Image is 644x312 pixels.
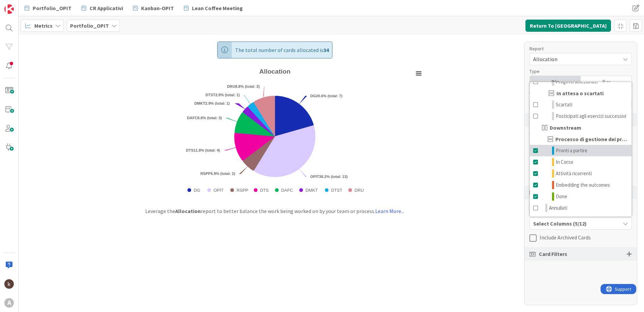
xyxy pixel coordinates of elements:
img: kh [4,279,14,289]
text: DTST [331,188,342,193]
span: Include Archived Cards [540,234,591,241]
div: A [4,298,14,308]
a: Lean Coffee Meeting [180,2,247,14]
button: Return To [GEOGRAPHIC_DATA] [525,20,611,32]
text: 20.6% (total: 7) [310,94,343,98]
b: Portfolio_OPIT [70,22,109,29]
span: Card Filters [539,250,567,258]
span: Annullati [549,204,567,212]
a: Annullati [530,202,632,214]
a: Kanban-OPIT [129,2,178,14]
div: Select Columns (5/12) [530,219,620,228]
text: 11.8% (total: 4) [186,148,220,152]
span: The total number of cards allocated is [235,42,329,58]
text: RSPP [236,188,248,193]
tspan: DTS [186,148,194,152]
span: Processo di gestione dei progetti [555,135,628,143]
text: 8.8% (total: 3) [187,116,222,120]
div: Pie [530,76,581,87]
span: Downstream [550,124,581,132]
span: Done [556,192,567,201]
text: 8.8% (total: 3) [227,84,260,88]
div: Leverage the report to better balance the work being worked on by your team or process. [132,207,418,215]
span: Scartati [556,101,572,109]
span: Embedding the outcomes [556,181,610,189]
span: Pronti a partire [556,147,587,155]
a: Portfolio_OPIT [21,2,75,14]
span: In Corso [556,158,573,166]
text: 2.9% (total: 1) [205,93,240,97]
b: 34 [323,47,329,53]
a: Embedding the outcomes [530,179,632,191]
button: Select Columns (5/12) [529,217,632,230]
text: DMKT [305,188,318,193]
tspan: DG [310,94,316,98]
span: Metrics [34,22,53,30]
img: Visit kanbanzone.com [4,4,14,14]
a: Done [530,191,632,202]
span: Attività ricorrenti [556,170,592,178]
text: 2.9% (total: 1) [194,101,230,105]
text: 5.9% (total: 2) [200,172,235,176]
tspan: DRU [227,84,235,88]
tspan: DTST [205,93,215,97]
tspan: RSPP [200,172,211,176]
span: Lean Coffee Meeting [192,4,243,12]
text: DG [194,188,200,193]
a: Progetti selezionati [530,76,632,87]
a: Attività ricorrenti [530,168,632,179]
text: OPIT [213,188,223,193]
div: Report [529,45,625,52]
tspan: OPIT [310,175,319,179]
span: Support [14,1,31,9]
span: In attesa o scartati [556,89,604,97]
span: Portfolio_OPIT [33,4,71,12]
text: Allocation [259,68,290,75]
a: Learn More... [375,208,404,214]
svg: Allocation [123,65,426,200]
span: Allocation [533,54,617,64]
a: In Corso [530,156,632,168]
span: Kanban-OPIT [141,4,174,12]
text: DRU [354,188,364,193]
div: Type [529,68,625,75]
text: 38.2% (total: 13) [310,175,348,179]
text: DTS [260,188,268,193]
tspan: DMKT [194,101,205,105]
div: Bar [581,76,632,87]
a: Pronti a partire [530,145,632,156]
button: Include Archived Cards [529,232,591,242]
div: Select Columns (5/12) [529,82,632,217]
span: Posticipati agli esercizi successivi [556,112,626,120]
a: CR Applicativi [77,2,127,14]
a: Posticipati agli esercizi successivi [530,110,632,122]
span: CR Applicativi [90,4,123,12]
tspan: DAFC [187,116,197,120]
a: Scartati [530,99,632,110]
text: DAFC [281,188,293,193]
b: Allocation [175,208,201,214]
